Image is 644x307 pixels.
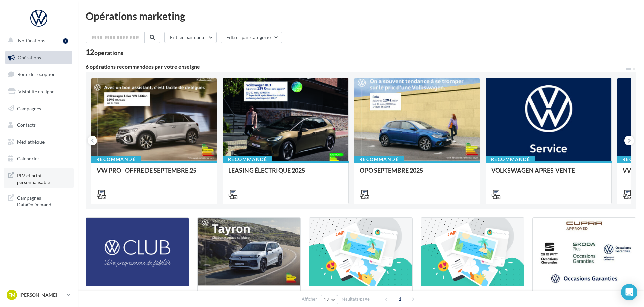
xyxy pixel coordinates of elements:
[18,89,54,94] span: Visibilité en ligne
[228,167,343,180] div: LEASING ÉLECTRIQUE 2025
[8,291,16,298] span: FM
[17,71,56,77] span: Boîte de réception
[4,191,74,211] a: Campagnes DataOnDemand
[221,32,282,43] button: Filtrer par catégorie
[621,284,637,300] div: Open Intercom Messenger
[97,167,211,180] div: VW PRO - OFFRE DE SEPTEMBRE 25
[360,167,474,180] div: OPO SEPTEMBRE 2025
[486,156,535,163] div: Recommandé
[4,67,74,82] a: Boîte de réception
[4,85,74,99] a: Visibilité en ligne
[321,295,338,304] button: 12
[17,139,45,145] span: Médiathèque
[17,156,39,161] span: Calendrier
[394,294,405,304] span: 1
[4,51,74,65] a: Opérations
[17,193,69,208] span: Campagnes DataOnDemand
[17,171,69,185] span: PLV et print personnalisable
[91,156,141,163] div: Recommandé
[86,49,123,56] div: 12
[4,135,74,149] a: Médiathèque
[324,297,329,302] span: 12
[17,122,36,128] span: Contacts
[4,101,74,116] a: Campagnes
[4,168,74,188] a: PLV et print personnalisable
[18,55,41,60] span: Opérations
[20,291,64,298] p: [PERSON_NAME]
[86,64,625,69] div: 6 opérations recommandées par votre enseigne
[354,156,404,163] div: Recommandé
[63,38,68,44] div: 1
[4,34,71,48] button: Notifications 1
[302,296,317,302] span: Afficher
[164,32,217,43] button: Filtrer par canal
[491,167,606,180] div: VOLKSWAGEN APRES-VENTE
[342,296,370,302] span: résultats/page
[223,156,272,163] div: Recommandé
[94,50,123,56] div: opérations
[18,38,45,43] span: Notifications
[17,105,41,111] span: Campagnes
[4,118,74,132] a: Contacts
[5,288,72,301] a: FM [PERSON_NAME]
[86,11,636,21] div: Opérations marketing
[4,152,74,166] a: Calendrier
